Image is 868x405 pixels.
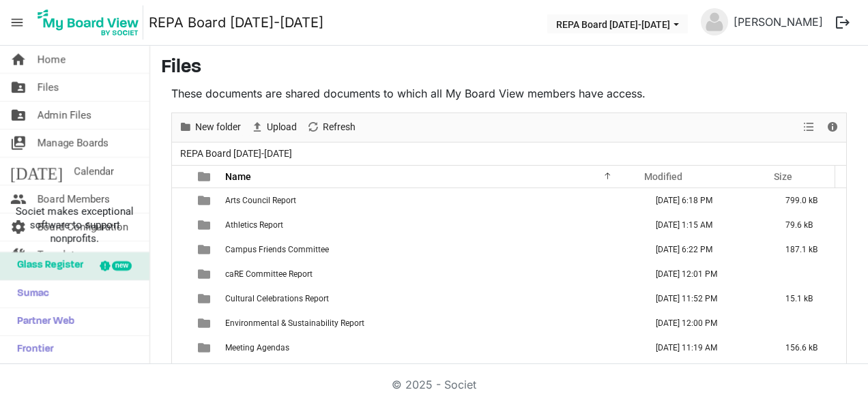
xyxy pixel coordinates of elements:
td: 15.1 kB is template cell column header Size [771,286,846,311]
span: folder_shared [10,74,27,101]
td: August 15, 2025 12:01 PM column header Modified [641,262,771,286]
td: checkbox [172,213,190,237]
div: View [798,113,821,142]
span: Upload [265,119,298,136]
td: 409.7 kB is template cell column header Size [771,360,846,385]
td: checkbox [172,188,190,213]
td: is template cell column header type [190,286,221,311]
td: is template cell column header type [190,311,221,335]
span: switch_account [10,130,27,157]
td: checkbox [172,286,190,311]
td: is template cell column header Size [771,262,846,286]
td: Cultural Celebrations Report is template cell column header Name [221,286,641,311]
div: Upload [246,113,302,142]
span: Societ makes exceptional software to support nonprofits. [6,205,143,245]
td: August 23, 2025 1:15 AM column header Modified [641,213,771,237]
td: August 15, 2025 12:00 PM column header Modified [641,311,771,335]
span: Admin Files [38,102,91,129]
button: New folder [177,119,244,136]
td: checkbox [172,360,190,385]
a: My Board View Logo [33,5,149,40]
td: checkbox [172,262,190,286]
span: Athletics Report [225,220,283,230]
span: Meeting Agendas [225,343,289,352]
td: Meeting Agendas is template cell column header Name [221,335,641,360]
span: home [10,46,27,73]
td: August 25, 2025 11:19 AM column header Modified [641,335,771,360]
h3: Files [161,57,857,80]
td: is template cell column header type [190,237,221,262]
td: is template cell column header Size [771,311,846,335]
p: These documents are shared documents to which all My Board View members have access. [171,85,847,102]
div: Refresh [302,113,360,142]
span: menu [4,10,30,35]
td: is template cell column header type [190,188,221,213]
td: is template cell column header type [190,335,221,360]
span: Partner Web [10,308,74,335]
td: checkbox [172,237,190,262]
td: Athletics Report is template cell column header Name [221,213,641,237]
span: Refresh [321,119,357,136]
td: 799.0 kB is template cell column header Size [771,188,846,213]
td: Environmental & Sustainability Report is template cell column header Name [221,311,641,335]
div: New folder [174,113,246,142]
span: Board Members [38,185,110,213]
a: [PERSON_NAME] [728,8,828,35]
img: no-profile-picture.svg [701,8,728,35]
span: Frontier [10,336,54,363]
div: Details [821,113,844,142]
td: Campus Friends Committee is template cell column header Name [221,237,641,262]
span: [DATE] [10,157,63,185]
span: Campus Friends Committee [225,245,329,254]
img: My Board View Logo [33,5,143,40]
span: folder_shared [10,102,27,129]
td: August 25, 2025 6:22 PM column header Modified [641,237,771,262]
span: New folder [194,119,242,136]
td: checkbox [172,311,190,335]
td: is template cell column header type [190,213,221,237]
td: caRE Committee Report is template cell column header Name [221,262,641,286]
span: Glass Register [10,252,83,280]
button: logout [828,8,857,37]
div: new [112,261,132,271]
td: 79.6 kB is template cell column header Size [771,213,846,237]
td: August 19, 2025 11:46 PM column header Modified [641,360,771,385]
td: August 23, 2025 11:52 PM column header Modified [641,286,771,311]
button: REPA Board 2025-2026 dropdownbutton [547,14,688,33]
td: Meeting Minutes is template cell column header Name [221,360,641,385]
span: Cultural Celebrations Report [225,294,329,303]
span: people [10,185,27,213]
button: Upload [248,119,300,136]
span: Arts Council Report [225,196,296,205]
span: Modified [644,171,682,182]
td: is template cell column header type [190,360,221,385]
button: Details [824,119,842,136]
span: Name [225,171,251,182]
td: is template cell column header type [190,262,221,286]
td: 187.1 kB is template cell column header Size [771,237,846,262]
span: Manage Boards [38,130,108,157]
button: Refresh [304,119,358,136]
td: August 25, 2025 6:18 PM column header Modified [641,188,771,213]
span: Calendar [74,157,114,185]
span: Files [38,74,59,101]
button: View dropdownbutton [800,119,817,136]
td: 156.6 kB is template cell column header Size [771,335,846,360]
span: Sumac [10,280,49,307]
span: caRE Committee Report [225,269,313,279]
span: Size [774,171,792,182]
a: © 2025 - Societ [392,378,476,391]
span: Environmental & Sustainability Report [225,318,364,328]
a: REPA Board [DATE]-[DATE] [149,9,323,36]
td: checkbox [172,335,190,360]
span: Home [38,46,66,73]
td: Arts Council Report is template cell column header Name [221,188,641,213]
span: REPA Board [DATE]-[DATE] [177,145,295,162]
